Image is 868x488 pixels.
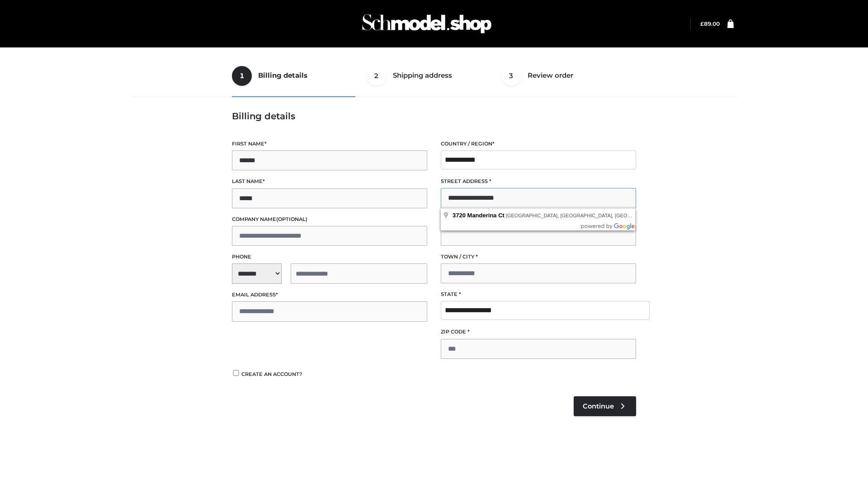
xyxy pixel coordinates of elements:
img: Schmodel Admin 964 [359,6,495,42]
span: Continue [583,402,614,410]
label: First name [232,140,427,148]
bdi: 89.00 [700,20,720,27]
a: Continue [574,396,636,416]
span: Manderina Ct [467,212,505,219]
input: Create an account? [232,370,240,376]
label: Email address [232,291,427,299]
span: 3720 [453,212,466,219]
label: ZIP Code [441,328,636,336]
label: Street address [441,177,636,186]
label: Last name [232,177,427,186]
label: Country / Region [441,140,636,148]
span: [GEOGRAPHIC_DATA], [GEOGRAPHIC_DATA], [GEOGRAPHIC_DATA] [506,213,667,218]
label: Phone [232,253,427,261]
label: Company name [232,215,427,224]
label: Town / City [441,253,636,261]
h3: Billing details [232,111,636,122]
span: Create an account? [241,371,302,377]
span: (optional) [276,216,307,222]
a: £89.00 [700,20,720,27]
span: £ [700,20,704,27]
label: State [441,290,636,299]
